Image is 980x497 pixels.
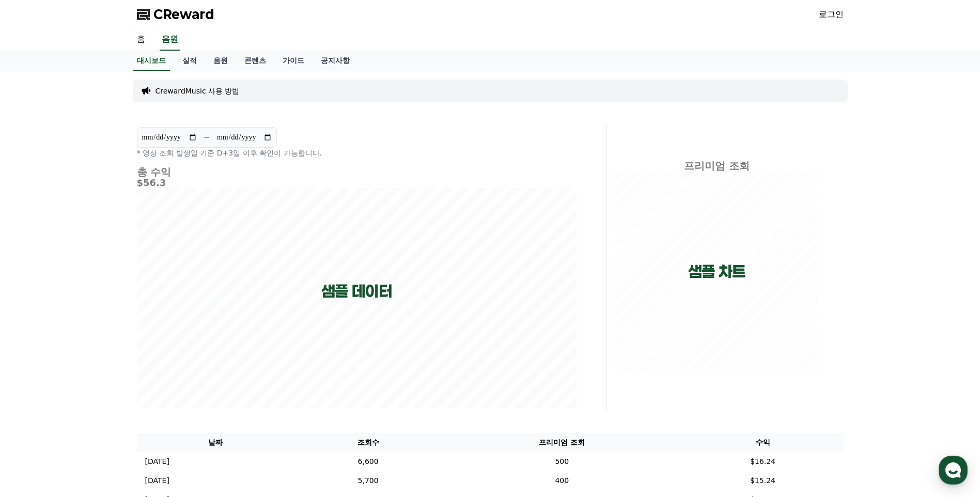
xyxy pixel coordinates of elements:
a: 음원 [160,29,180,51]
a: 대화 [68,328,133,353]
a: 실적 [174,51,205,71]
th: 수익 [682,433,844,452]
th: 프리미엄 조회 [442,433,682,452]
td: 6,600 [294,452,442,471]
a: 로그인 [819,8,844,21]
span: 대화 [95,344,107,352]
p: 샘플 데이터 [321,282,392,301]
p: 샘플 차트 [688,262,745,281]
a: CrewardMusic 사용 방법 [155,86,240,96]
p: * 영상 조회 발생일 기준 D+3일 이후 확인이 가능합니다. [137,148,577,158]
th: 조회수 [294,433,442,452]
h4: 총 수익 [137,166,577,178]
h5: $56.3 [137,178,577,188]
a: 가이드 [274,51,313,71]
th: 날짜 [137,433,295,452]
td: 400 [442,471,682,490]
h4: 프리미엄 조회 [615,160,819,172]
p: ~ [204,131,210,144]
span: 설정 [160,343,172,351]
td: 500 [442,452,682,471]
span: CReward [153,6,214,23]
a: 콘텐츠 [236,51,274,71]
a: 공지사항 [313,51,358,71]
p: [DATE] [145,475,169,486]
a: 홈 [3,328,68,353]
a: 음원 [205,51,236,71]
td: $16.24 [682,452,844,471]
a: CReward [137,6,214,23]
p: [DATE] [145,456,169,467]
td: $15.24 [682,471,844,490]
a: 설정 [133,328,198,353]
span: 홈 [33,343,39,351]
a: 홈 [129,29,153,51]
td: 5,700 [294,471,442,490]
a: 대시보드 [133,51,170,71]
